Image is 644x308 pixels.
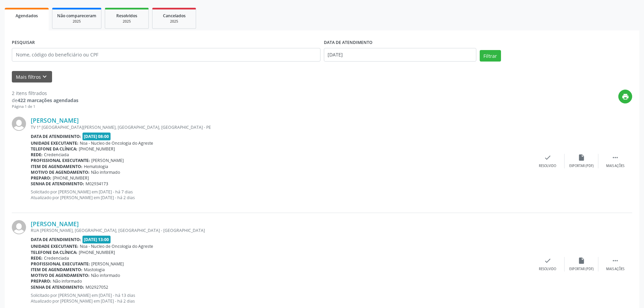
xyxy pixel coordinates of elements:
[12,90,78,97] div: 2 itens filtrados
[31,140,78,146] b: Unidade executante:
[16,13,38,19] span: Agendados
[612,257,619,264] i: 
[18,97,78,103] strong: 422 marcações agendadas
[31,134,81,139] b: Data de atendimento:
[91,273,120,278] span: Não informado
[110,19,144,24] div: 2025
[544,154,551,161] i: check
[86,181,108,187] span: M02934173
[12,48,320,62] input: Nome, código do beneficiário ou CPF
[12,38,35,48] label: PESQUISAR
[91,169,120,175] span: Não informado
[31,164,82,169] b: Item de agendamento:
[612,154,619,161] i: 
[44,255,69,261] span: Credenciada
[31,243,78,249] b: Unidade executante:
[163,13,186,19] span: Cancelados
[53,278,82,284] span: Não informado
[606,267,624,271] div: Mais ações
[569,164,594,168] div: Exportar (PDF)
[578,154,585,161] i: insert_drive_file
[31,267,82,273] b: Item de agendamento:
[480,50,501,62] button: Filtrar
[80,140,153,146] span: Noa - Nucleo de Oncologia do Agreste
[41,73,48,80] i: keyboard_arrow_down
[57,13,96,19] span: Não compareceram
[31,146,77,152] b: Telefone da clínica:
[31,278,51,284] b: Preparo:
[31,261,90,267] b: Profissional executante:
[31,255,43,261] b: Rede:
[12,97,78,104] div: de
[31,220,79,228] a: [PERSON_NAME]
[12,220,26,234] img: img
[84,267,105,273] span: Mastologia
[12,104,78,110] div: Página 1 de 1
[84,164,108,169] span: Hematologia
[31,228,531,233] div: RUA [PERSON_NAME], [GEOGRAPHIC_DATA], [GEOGRAPHIC_DATA] - [GEOGRAPHIC_DATA]
[157,19,191,24] div: 2025
[622,93,629,100] i: print
[31,152,43,158] b: Rede:
[91,158,124,163] span: [PERSON_NAME]
[578,257,585,264] i: insert_drive_file
[539,267,556,271] div: Resolvido
[12,71,52,83] button: Mais filtroskeyboard_arrow_down
[324,48,476,62] input: Selecione um intervalo
[91,261,124,267] span: [PERSON_NAME]
[31,169,90,175] b: Motivo de agendamento:
[80,243,153,249] span: Noa - Nucleo de Oncologia do Agreste
[31,250,77,255] b: Telefone da clínica:
[544,257,551,264] i: check
[618,90,632,103] button: print
[82,133,111,140] span: [DATE] 08:00
[31,117,79,124] a: [PERSON_NAME]
[79,250,115,255] span: [PHONE_NUMBER]
[82,236,111,243] span: [DATE] 13:00
[31,124,531,130] div: TV 1º [GEOGRAPHIC_DATA][PERSON_NAME], [GEOGRAPHIC_DATA], [GEOGRAPHIC_DATA] - PE
[116,13,137,19] span: Resolvidos
[31,273,90,278] b: Motivo de agendamento:
[539,164,556,168] div: Resolvido
[31,284,84,290] b: Senha de atendimento:
[31,175,51,181] b: Preparo:
[53,175,89,181] span: [PHONE_NUMBER]
[324,38,373,48] label: DATA DE ATENDIMENTO
[31,189,531,200] p: Solicitado por [PERSON_NAME] em [DATE] - há 7 dias Atualizado por [PERSON_NAME] em [DATE] - há 2 ...
[86,284,108,290] span: M02927052
[31,158,90,163] b: Profissional executante:
[57,19,96,24] div: 2025
[44,152,69,158] span: Credenciada
[79,146,115,152] span: [PHONE_NUMBER]
[31,237,81,242] b: Data de atendimento:
[31,181,84,187] b: Senha de atendimento:
[31,292,531,304] p: Solicitado por [PERSON_NAME] em [DATE] - há 13 dias Atualizado por [PERSON_NAME] em [DATE] - há 2...
[606,164,624,168] div: Mais ações
[12,117,26,131] img: img
[569,267,594,271] div: Exportar (PDF)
